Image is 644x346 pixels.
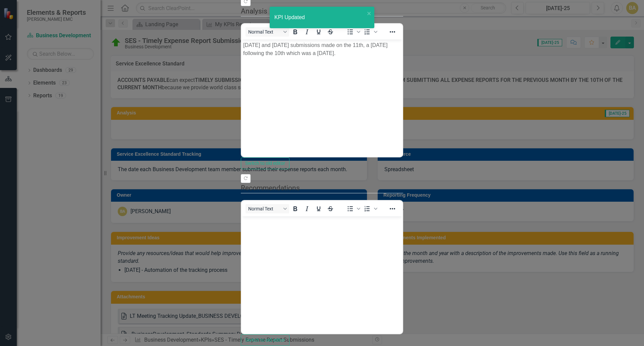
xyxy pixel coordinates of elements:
span: Normal Text [248,29,281,35]
button: Switch to old editor [241,157,289,169]
div: Bullet list [344,204,361,213]
button: Strikethrough [325,204,336,213]
legend: Recommendations [241,183,403,193]
button: Underline [313,204,324,213]
button: Block Normal Text [246,204,289,213]
button: Italic [301,204,313,213]
button: Reveal or hide additional toolbar items [387,27,398,37]
iframe: Rich Text Area [241,40,402,157]
div: KPI Updated [274,14,365,21]
div: Numbered list [362,204,378,213]
legend: Analysis [241,6,403,16]
button: Switch to old editor [241,334,289,346]
iframe: Rich Text Area [241,216,402,334]
span: Normal Text [248,206,281,211]
button: Bold [289,204,301,213]
button: close [367,9,372,17]
button: Block Normal Text [246,27,289,37]
button: Reveal or hide additional toolbar items [387,204,398,213]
